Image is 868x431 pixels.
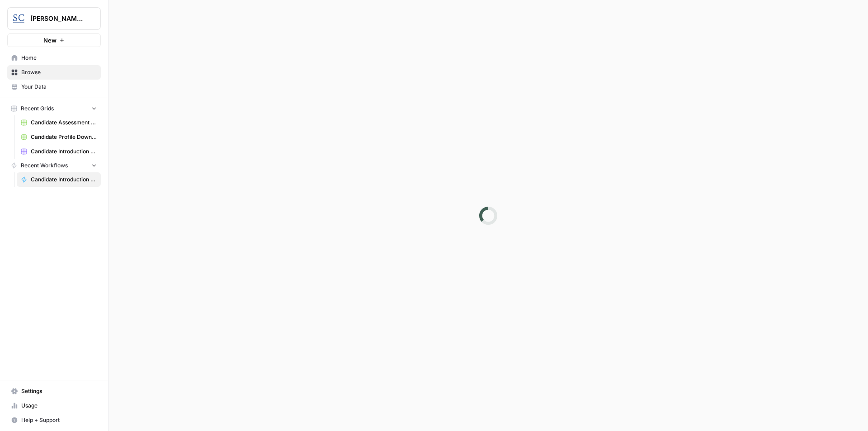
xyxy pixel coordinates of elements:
[7,159,101,172] button: Recent Workflows
[21,416,97,424] span: Help + Support
[7,413,101,427] button: Help + Support
[17,130,101,144] a: Candidate Profile Download Sheet
[21,54,97,62] span: Home
[17,172,101,187] a: Candidate Introduction and Profile
[31,133,97,141] span: Candidate Profile Download Sheet
[31,175,97,184] span: Candidate Introduction and Profile
[7,51,101,65] a: Home
[30,14,85,23] span: [PERSON_NAME] [GEOGRAPHIC_DATA]
[7,33,101,47] button: New
[31,147,97,156] span: Candidate Introduction Download Sheet
[21,83,97,91] span: Your Data
[7,102,101,115] button: Recent Grids
[7,7,101,30] button: Workspace: Stanton Chase Nashville
[43,36,57,45] span: New
[17,115,101,130] a: Candidate Assessment Download Sheet
[21,161,68,170] span: Recent Workflows
[7,384,101,398] a: Settings
[21,387,97,395] span: Settings
[21,104,54,113] span: Recent Grids
[7,65,101,80] a: Browse
[7,80,101,94] a: Your Data
[10,10,27,27] img: Stanton Chase Nashville Logo
[17,144,101,159] a: Candidate Introduction Download Sheet
[31,118,97,127] span: Candidate Assessment Download Sheet
[7,398,101,413] a: Usage
[21,68,97,76] span: Browse
[21,402,97,410] span: Usage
